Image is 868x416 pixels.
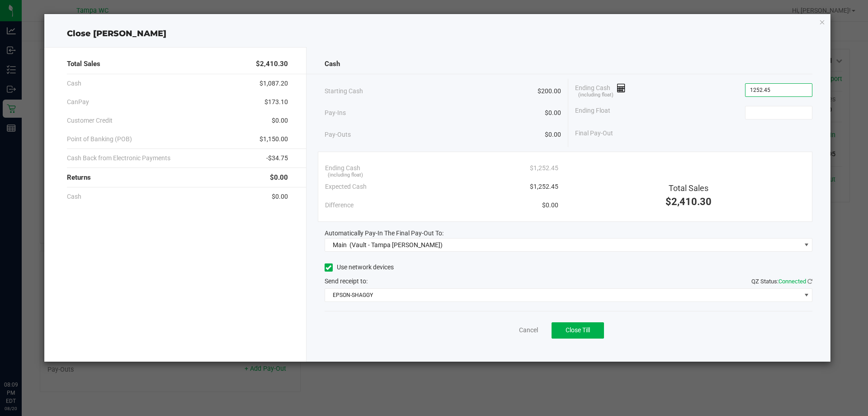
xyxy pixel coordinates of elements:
span: $0.00 [272,116,288,125]
span: (Vault - Tampa [PERSON_NAME]) [349,241,443,249]
span: Pay-Outs [325,130,351,139]
button: Close Till [552,322,604,339]
span: Final Pay-Out [575,129,613,138]
span: Automatically Pay-In The Final Pay-Out To: [325,230,443,237]
span: Difference [325,201,354,210]
span: Cash [67,192,81,201]
span: Total Sales [669,183,708,193]
span: Ending Cash [575,83,626,97]
div: Returns [67,168,288,187]
span: $1,087.20 [259,79,288,88]
span: EPSON-SHAGGY [325,289,801,301]
span: Cash [67,79,81,88]
iframe: Resource center unread badge [27,342,38,353]
span: (including float) [328,172,363,179]
div: Close [PERSON_NAME] [44,28,831,40]
span: $0.00 [542,201,558,210]
span: Customer Credit [67,116,113,125]
span: $0.00 [272,192,288,201]
span: Send receipt to: [325,277,368,285]
span: Starting Cash [325,86,363,96]
span: $200.00 [538,86,561,96]
span: Cash [325,59,340,69]
span: $0.00 [270,172,288,183]
span: -$34.75 [266,153,288,163]
iframe: Resource center [9,344,36,371]
span: Connected [778,278,806,285]
span: Pay-Ins [325,108,346,118]
span: $1,252.45 [530,182,558,191]
span: $0.00 [545,108,561,118]
span: CanPay [67,97,89,107]
span: Point of Banking (POB) [67,134,132,144]
span: QZ Status: [751,278,812,285]
a: Cancel [519,325,538,335]
span: $2,410.30 [256,59,288,69]
span: $0.00 [545,130,561,139]
span: $1,252.45 [530,163,558,173]
label: Use network devices [325,263,394,272]
span: Cash Back from Electronic Payments [67,153,170,163]
span: $1,150.00 [259,134,288,144]
span: Total Sales [67,59,100,69]
span: Ending Cash [325,163,360,173]
span: Ending Float [575,106,610,120]
span: Main [333,241,347,249]
span: $2,410.30 [665,196,712,207]
span: (including float) [578,91,613,99]
span: $173.10 [264,97,288,107]
span: Close Till [566,326,590,334]
span: Expected Cash [325,182,367,191]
